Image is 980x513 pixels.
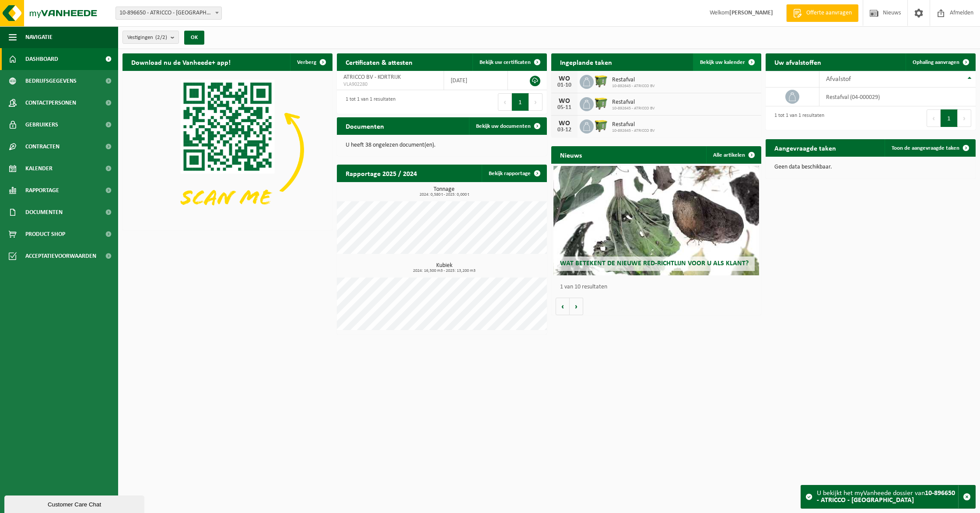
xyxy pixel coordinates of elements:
[817,485,958,508] div: U bekijkt het myVanheede dossier van
[826,76,851,83] span: Afvalstof
[25,245,96,267] span: Acceptatievoorwaarden
[612,84,655,89] span: 10-892645 - ATRICCO BV
[476,123,531,129] span: Bekijk uw documenten
[479,60,531,65] span: Bekijk uw certificaten
[553,166,759,275] a: Wat betekent de nieuwe RED-richtlijn voor u als klant?
[551,53,621,70] h2: Ingeplande taken
[766,139,845,156] h2: Aangevraagde taken
[556,75,573,82] div: WO
[770,109,824,128] div: 1 tot 1 van 1 resultaten
[25,48,58,70] span: Dashboard
[116,7,221,19] span: 10-896650 - ATRICCO - KORTRIJK
[817,490,955,504] strong: 10-896650 - ATRICCO - [GEOGRAPHIC_DATA]
[885,139,975,157] a: Toon de aangevraagde taken
[341,193,547,197] span: 2024: 0,580 t - 2025: 0,000 t
[556,82,573,88] div: 01-10
[529,93,542,111] button: Next
[612,77,655,84] span: Restafval
[556,105,573,111] div: 05-11
[560,284,757,290] p: 1 van 10 resultaten
[25,136,59,158] span: Contracten
[556,298,570,315] button: Vorige
[469,117,546,135] a: Bekijk uw documenten
[594,96,609,111] img: WB-1100-HPE-GN-50
[786,4,858,22] a: Offerte aanvragen
[804,9,854,18] span: Offerte aanvragen
[927,109,941,127] button: Previous
[25,201,63,223] span: Documenten
[570,298,583,315] button: Volgende
[556,120,573,127] div: WO
[819,88,976,106] td: restafval (04-000029)
[346,142,538,148] p: U heeft 38 ongelezen document(en).
[906,53,975,71] a: Ophaling aanvragen
[155,35,167,40] count: (2/2)
[892,145,959,151] span: Toon de aangevraagde taken
[337,165,426,182] h2: Rapportage 2025 / 2024
[512,93,529,111] button: 1
[341,92,395,112] div: 1 tot 1 van 1 resultaten
[25,26,52,48] span: Navigatie
[612,128,655,134] span: 10-892645 - ATRICCO BV
[184,31,204,45] button: OK
[706,146,760,164] a: Alle artikelen
[122,31,179,44] button: Vestigingen(2/2)
[341,186,547,197] h3: Tonnage
[612,121,655,128] span: Restafval
[472,53,546,71] a: Bekijk uw certificaten
[941,109,958,127] button: 1
[556,127,573,133] div: 03-12
[25,92,76,114] span: Contactpersonen
[122,71,332,228] img: Download de VHEPlus App
[551,146,591,163] h2: Nieuws
[560,260,749,267] span: Wat betekent de nieuwe RED-richtlijn voor u als klant?
[25,179,59,201] span: Rapportage
[4,494,146,513] iframe: chat widget
[25,158,52,179] span: Kalender
[729,10,773,16] strong: [PERSON_NAME]
[290,53,332,71] button: Verberg
[341,269,547,273] span: 2024: 16,500 m3 - 2025: 13,200 m3
[774,164,967,170] p: Geen data beschikbaar.
[594,118,609,133] img: WB-1100-HPE-GN-50
[343,81,437,88] span: VLA902280
[556,98,573,105] div: WO
[700,60,745,65] span: Bekijk uw kalender
[958,109,971,127] button: Next
[337,53,421,70] h2: Certificaten & attesten
[444,71,508,90] td: [DATE]
[482,165,546,182] a: Bekijk rapportage
[297,60,316,65] span: Verberg
[913,60,959,65] span: Ophaling aanvragen
[127,31,167,44] span: Vestigingen
[337,117,393,134] h2: Documenten
[612,106,655,111] span: 10-892645 - ATRICCO BV
[25,114,58,136] span: Gebruikers
[25,223,65,245] span: Product Shop
[25,70,77,92] span: Bedrijfsgegevens
[766,53,830,70] h2: Uw afvalstoffen
[612,99,655,106] span: Restafval
[498,93,512,111] button: Previous
[115,7,222,20] span: 10-896650 - ATRICCO - KORTRIJK
[341,263,547,273] h3: Kubiek
[122,53,239,70] h2: Download nu de Vanheede+ app!
[693,53,760,71] a: Bekijk uw kalender
[594,74,609,88] img: WB-1100-HPE-GN-50
[343,74,401,81] span: ATRICCO BV - KORTRIJK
